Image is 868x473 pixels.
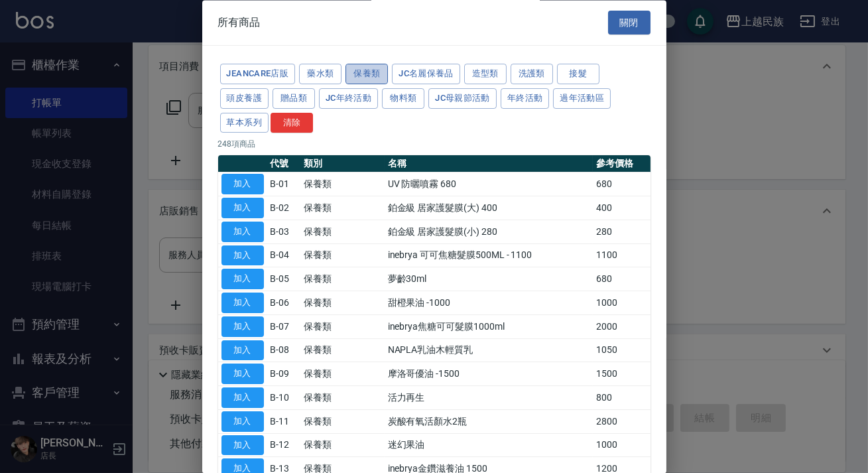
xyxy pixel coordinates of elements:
td: B-01 [267,172,301,196]
button: JeanCare店販 [220,64,296,85]
button: 加入 [221,316,264,337]
td: 迷幻果油 [385,434,593,458]
button: JC母親節活動 [428,88,497,109]
button: 加入 [221,174,264,195]
td: B-06 [267,291,301,315]
td: B-09 [267,362,301,386]
td: 保養類 [300,220,384,244]
button: 接髮 [557,64,599,85]
td: 保養類 [300,291,384,315]
td: 保養類 [300,196,384,220]
button: 加入 [221,435,264,456]
td: 2000 [593,315,650,339]
td: 保養類 [300,244,384,268]
th: 類別 [300,156,384,173]
button: 贈品類 [273,88,315,109]
td: B-07 [267,315,301,339]
td: 保養類 [300,267,384,291]
td: 炭酸有氧活顏水2瓶 [385,410,593,434]
button: 加入 [221,293,264,314]
td: B-05 [267,267,301,291]
button: 加入 [221,388,264,409]
td: 680 [593,267,650,291]
td: 鉑金級 居家護髮膜(小) 280 [385,220,593,244]
button: 關閉 [608,11,651,35]
button: 頭皮養護 [220,88,269,109]
td: 甜橙果油 -1000 [385,291,593,315]
button: 過年活動區 [553,88,611,109]
button: 年終活動 [501,88,550,109]
button: 草本系列 [220,113,269,133]
td: NAPLA乳油木輕質乳 [385,339,593,363]
button: 物料類 [382,88,424,109]
button: 清除 [271,113,313,133]
td: 1000 [593,434,650,458]
td: inebrya焦糖可可髮膜1000ml [385,315,593,339]
button: 加入 [221,222,264,242]
td: B-11 [267,410,301,434]
td: UV 防曬噴霧 680 [385,172,593,196]
td: 夢齡30ml [385,267,593,291]
td: 680 [593,172,650,196]
td: B-02 [267,196,301,220]
button: JC年終活動 [319,88,378,109]
td: 400 [593,196,650,220]
td: 保養類 [300,410,384,434]
th: 參考價格 [593,156,650,173]
button: 藥水類 [299,64,341,85]
td: B-12 [267,434,301,458]
button: 加入 [221,364,264,385]
td: 保養類 [300,434,384,458]
td: 保養類 [300,172,384,196]
button: 加入 [221,198,264,219]
td: B-10 [267,386,301,410]
td: 活力再生 [385,386,593,410]
td: inebrya 可可焦糖髮膜500ML - 1100 [385,244,593,268]
td: 280 [593,220,650,244]
button: 洗護類 [511,64,553,85]
p: 248 項商品 [218,139,651,151]
button: JC名麗保養品 [392,64,460,85]
td: B-04 [267,244,301,268]
button: 加入 [221,411,264,432]
td: B-08 [267,339,301,363]
td: 800 [593,386,650,410]
button: 保養類 [345,64,388,85]
td: B-03 [267,220,301,244]
button: 造型類 [464,64,507,85]
td: 1000 [593,291,650,315]
td: 1500 [593,362,650,386]
td: 保養類 [300,339,384,363]
span: 所有商品 [218,16,261,29]
td: 保養類 [300,386,384,410]
td: 2800 [593,410,650,434]
th: 代號 [267,156,301,173]
button: 加入 [221,340,264,361]
td: 1050 [593,339,650,363]
td: 鉑金級 居家護髮膜(大) 400 [385,196,593,220]
th: 名稱 [385,156,593,173]
button: 加入 [221,269,264,290]
td: 1100 [593,244,650,268]
td: 保養類 [300,315,384,339]
button: 加入 [221,245,264,266]
td: 保養類 [300,362,384,386]
td: 摩洛哥優油 -1500 [385,362,593,386]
